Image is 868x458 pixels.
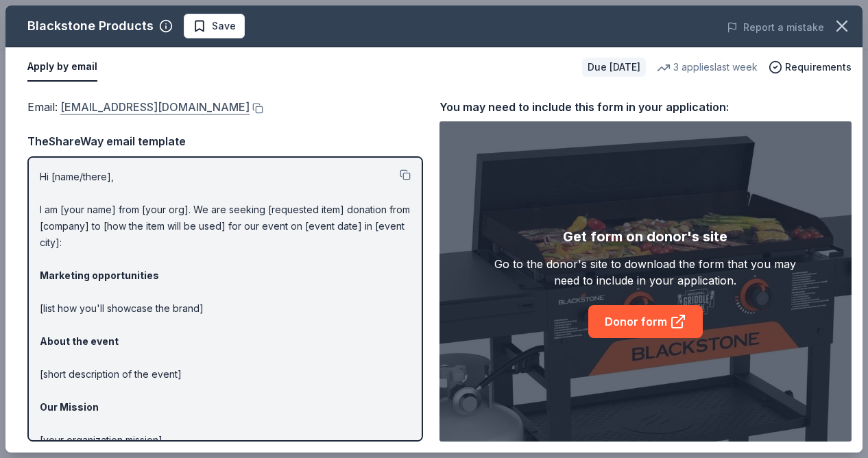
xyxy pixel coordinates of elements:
button: Requirements [769,59,852,75]
span: Requirements [785,59,852,75]
a: [EMAIL_ADDRESS][DOMAIN_NAME] [60,98,250,116]
span: Email : [27,100,250,114]
div: Get form on donor's site [563,226,727,248]
a: Donor form [588,305,703,338]
div: Go to the donor's site to download the form that you may need to include in your application. [481,256,810,289]
div: Blackstone Products [27,15,154,37]
span: Save [212,18,236,34]
button: Apply by email [27,53,97,82]
div: You may need to include this form in your application: [439,98,852,116]
button: Save [184,14,245,38]
button: Report a mistake [727,19,824,36]
strong: Marketing opportunities [40,269,159,281]
strong: About the event [40,335,119,347]
div: 3 applies last week [657,59,758,75]
div: Due [DATE] [582,58,646,77]
div: TheShareWay email template [27,132,423,150]
strong: Our Mission [40,401,99,413]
